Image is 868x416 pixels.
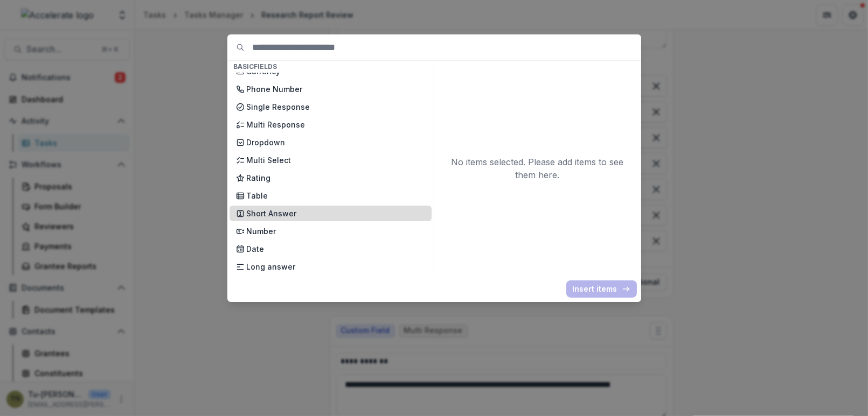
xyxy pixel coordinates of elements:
[247,190,425,201] p: Table
[566,280,637,298] button: Insert items
[247,261,425,272] p: Long answer
[247,154,425,166] p: Multi Select
[247,208,425,219] p: Short Answer
[247,137,425,148] p: Dropdown
[247,225,425,237] p: Number
[445,156,630,181] p: No items selected. Please add items to see them here.
[247,119,425,130] p: Multi Response
[230,61,432,73] h4: Basic Fields
[247,101,425,112] p: Single Response
[247,83,425,95] p: Phone Number
[247,172,425,184] p: Rating
[247,243,425,255] p: Date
